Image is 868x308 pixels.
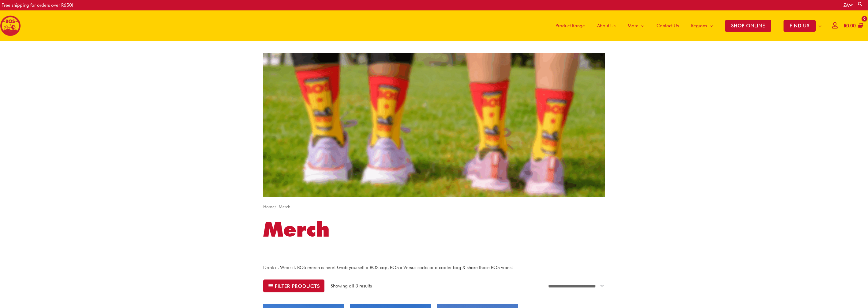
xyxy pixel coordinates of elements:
[719,10,777,41] a: SHOP ONLINE
[263,53,605,197] img: sa website banner merch
[549,10,591,41] a: Product Range
[628,17,638,35] span: More
[544,281,605,291] select: Shop order
[331,283,372,290] p: Showing all 3 results
[685,10,719,41] a: Regions
[843,19,863,33] a: View Shopping Cart, empty
[657,17,679,35] span: Contact Us
[844,2,853,8] a: ZA
[263,279,325,292] button: Filter products
[844,23,846,29] span: R
[597,17,615,35] span: About Us
[263,215,605,244] h1: Merch
[591,10,622,41] a: About Us
[691,17,707,35] span: Regions
[263,264,605,272] p: Drink it. Wear it. BOS merch is here! Grab yourself a BOS cap, BOS x Versus socks or a cooler bag...
[844,23,856,29] bdi: 0.00
[545,10,828,41] nav: Site Navigation
[784,20,816,32] span: FIND US
[275,284,320,288] span: Filter products
[263,203,605,211] nav: Breadcrumb
[263,204,275,209] a: Home
[725,20,771,32] span: SHOP ONLINE
[622,10,650,41] a: More
[556,17,585,35] span: Product Range
[857,1,863,7] a: Search button
[650,10,685,41] a: Contact Us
